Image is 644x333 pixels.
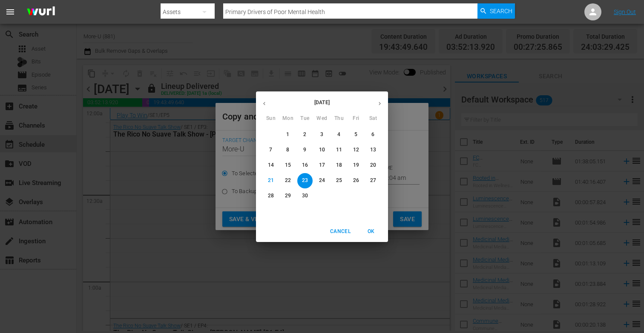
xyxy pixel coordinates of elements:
button: 3 [314,127,330,142]
p: 15 [285,162,291,169]
button: 5 [348,127,364,142]
p: 25 [336,177,342,184]
span: menu [5,7,15,17]
p: 1 [286,131,289,138]
button: 10 [314,142,330,158]
span: Cancel [330,227,351,236]
p: [DATE] [273,99,371,106]
button: 22 [280,173,296,188]
p: 27 [370,177,376,184]
span: Sat [365,114,381,123]
button: 16 [297,158,313,173]
span: Thu [331,114,347,123]
button: 1 [280,127,296,142]
span: Fri [348,114,364,123]
p: 18 [336,162,342,169]
button: 11 [331,142,347,158]
button: Cancel [327,225,354,239]
span: Wed [314,114,330,123]
span: Search [490,3,512,19]
button: 29 [280,188,296,204]
p: 14 [268,162,274,169]
p: 12 [353,146,359,154]
button: 7 [263,142,279,158]
button: 14 [263,158,279,173]
button: 17 [314,158,330,173]
p: 24 [319,177,325,184]
button: 12 [348,142,364,158]
p: 17 [319,162,325,169]
button: 23 [297,173,313,188]
button: 20 [365,158,381,173]
a: Sign Out [614,9,636,15]
p: 4 [337,131,340,138]
img: ans4CAIJ8jUAAAAAAAAAAAAAAAAAAAAAAAAgQb4GAAAAAAAAAAAAAAAAAAAAAAAAJMjXAAAAAAAAAAAAAAAAAAAAAAAAgAT5G... [20,2,61,22]
p: 8 [286,146,289,154]
button: 8 [280,142,296,158]
button: 15 [280,158,296,173]
p: 7 [269,146,272,154]
button: 21 [263,173,279,188]
button: 24 [314,173,330,188]
p: 23 [302,177,308,184]
button: 9 [297,142,313,158]
button: 18 [331,158,347,173]
p: 11 [336,146,342,154]
button: 2 [297,127,313,142]
p: 13 [370,146,376,154]
span: Mon [280,114,296,123]
p: 2 [303,131,306,138]
p: 20 [370,162,376,169]
button: 19 [348,158,364,173]
p: 16 [302,162,308,169]
p: 10 [319,146,325,154]
p: 6 [371,131,374,138]
button: 25 [331,173,347,188]
p: 26 [353,177,359,184]
span: OK [361,227,381,236]
button: 4 [331,127,347,142]
button: 6 [365,127,381,142]
button: 30 [297,188,313,204]
p: 29 [285,192,291,199]
p: 21 [268,177,274,184]
button: 28 [263,188,279,204]
button: OK [357,225,385,239]
button: 13 [365,142,381,158]
p: 9 [303,146,306,154]
button: 27 [365,173,381,188]
span: Sun [263,114,279,123]
span: Tue [297,114,313,123]
p: 3 [320,131,323,138]
p: 5 [354,131,357,138]
p: 19 [353,162,359,169]
button: 26 [348,173,364,188]
p: 22 [285,177,291,184]
p: 28 [268,192,274,199]
p: 30 [302,192,308,199]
